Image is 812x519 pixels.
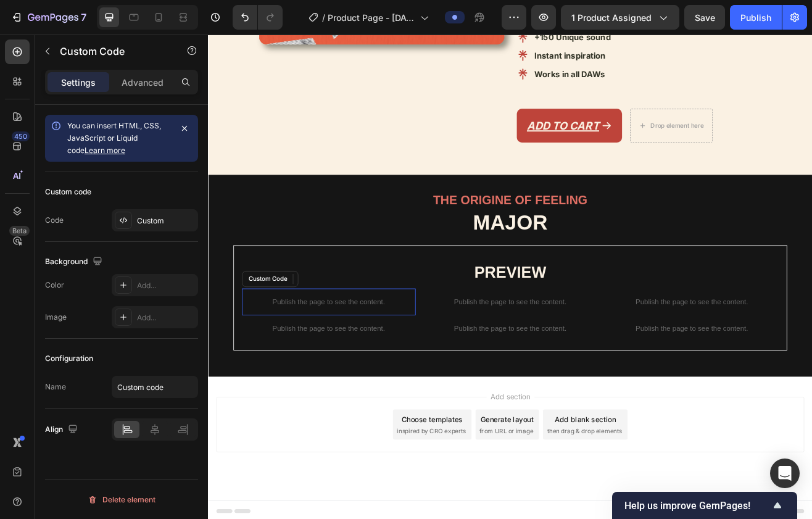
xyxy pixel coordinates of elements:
p: Publish the page to see the content. [486,322,699,334]
div: Beta [9,226,30,236]
strong: MAJOR [325,217,416,245]
a: Learn more [85,146,125,155]
span: You can insert HTML, CSS, JavaScript or Liquid code [67,121,161,155]
span: then drag & drop elements [415,481,507,492]
div: Generate layout [334,465,399,478]
div: Align [45,421,80,438]
button: 7 [5,5,92,30]
p: THE ORIGINE OF FEELING [32,193,708,212]
div: Publish [740,11,771,24]
div: Name [45,381,66,392]
div: Add... [137,312,195,323]
div: Rich Text Editor. Editing area: main [398,15,495,37]
p: Settings [61,76,96,89]
div: Custom Code [47,294,99,305]
p: Publish the page to see the content. [264,354,477,367]
span: Help us improve GemPages! [624,500,770,512]
p: 7 [81,10,86,25]
button: Add to cart [378,91,507,133]
p: Publish the page to see the content. [486,354,699,367]
div: Add blank section [425,465,500,478]
span: 1 product assigned [571,11,652,24]
span: inspired by CRO experts [231,481,316,492]
p: Publish the page to see the content. [41,322,254,334]
div: Undo/Redo [233,5,283,30]
button: Save [684,5,725,30]
span: Save [695,12,715,23]
div: Custom code [45,186,91,197]
button: 1 product assigned [561,5,679,30]
button: Publish [730,5,782,30]
span: Add section [341,438,400,450]
p: Advanced [122,76,164,89]
span: / [322,11,325,24]
div: 450 [12,131,30,141]
span: Product Page - [DATE] 17:23:16 [328,11,415,24]
strong: Works in all DAWs [400,43,487,55]
iframe: Design area [208,35,812,519]
div: Open Intercom Messenger [770,459,800,488]
div: Custom [137,215,195,226]
h2: Rich Text Editor. Editing area: main [31,214,710,249]
div: Add to cart [391,104,482,120]
h2: Rich Text Editor. Editing area: main [31,192,710,214]
div: Code [45,215,64,226]
div: Rich Text Editor. Editing area: main [398,38,495,60]
div: Drop element here [542,107,608,117]
button: Show survey - Help us improve GemPages! [624,498,785,513]
p: ⁠⁠⁠⁠⁠⁠⁠ [32,215,708,247]
div: Color [45,280,64,291]
div: Delete element [88,492,155,507]
span: from URL or image [333,481,399,492]
strong: PREVIEW [326,281,415,302]
div: Background [45,254,105,270]
button: Delete element [45,490,198,510]
div: Add... [137,280,195,291]
p: Custom Code [60,44,165,59]
p: Publish the page to see the content. [41,354,254,367]
div: Choose templates [238,465,312,478]
p: Publish the page to see the content. [264,322,477,334]
div: Configuration [45,353,93,364]
div: Image [45,312,67,323]
strong: Instant inspiration [400,20,487,32]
